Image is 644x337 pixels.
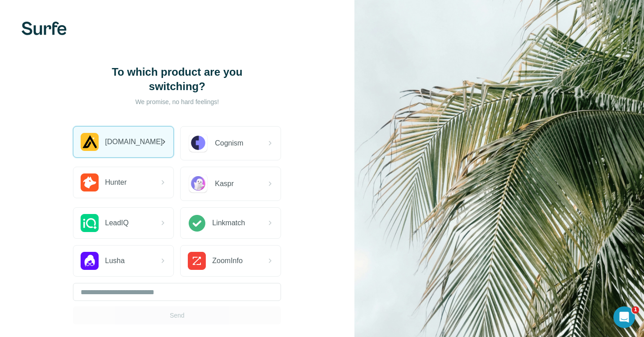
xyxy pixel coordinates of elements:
img: Surfe's logo [22,22,67,35]
img: LeadIQ Logo [81,214,99,232]
span: LeadIQ [105,218,128,228]
img: Cognism Logo [188,133,209,154]
img: Linkmatch Logo [188,214,206,232]
img: Lusha Logo [81,252,99,270]
p: We promise, no hard feelings! [87,97,267,106]
span: [DOMAIN_NAME] [105,137,163,147]
span: Linkmatch [212,218,245,228]
span: Kaspr [215,178,234,189]
iframe: Intercom live chat [613,306,635,328]
span: Lusha [105,255,125,266]
img: Kaspr Logo [188,173,209,194]
h1: To which product are you switching? [87,65,267,94]
span: Cognism [215,138,243,149]
span: Hunter [105,177,127,188]
span: ZoomInfo [212,255,243,266]
span: 1 [632,306,639,314]
img: Apollo.io Logo [81,133,99,151]
img: ZoomInfo Logo [188,252,206,270]
img: Hunter.io Logo [81,173,99,191]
